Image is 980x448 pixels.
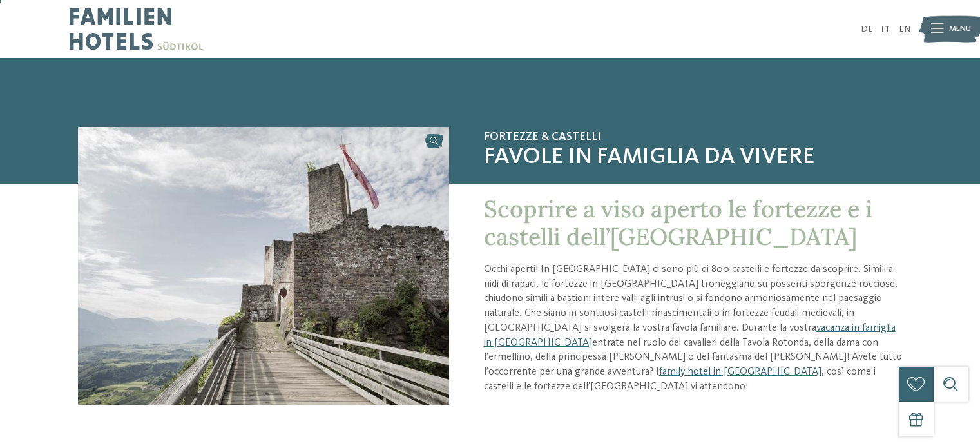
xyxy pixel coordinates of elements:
span: Menu [949,23,971,35]
a: vacanza in famiglia in [GEOGRAPHIC_DATA] [484,323,896,348]
span: Favole in famiglia da vivere [484,144,902,171]
a: IT [881,24,890,34]
p: Occhi aperti! In [GEOGRAPHIC_DATA] ci sono più di 800 castelli e fortezze da scoprire. Simili a n... [484,262,902,394]
a: EN [899,24,910,34]
img: Castelli da visitare in Alto Adige [78,127,449,405]
span: Scoprire a viso aperto le fortezze e i castelli dell’[GEOGRAPHIC_DATA] [484,194,872,251]
a: DE [861,24,873,34]
a: family hotel in [GEOGRAPHIC_DATA] [659,367,821,377]
span: Fortezze & Castelli [484,130,902,144]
